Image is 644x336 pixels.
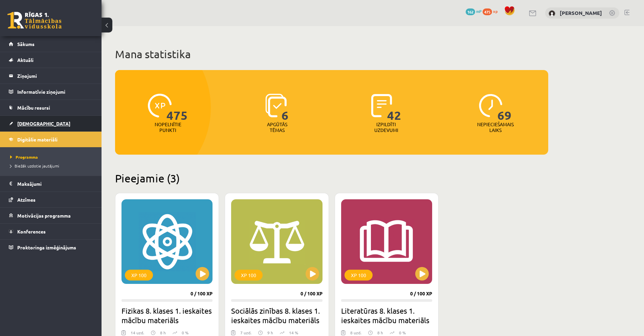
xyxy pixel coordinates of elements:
span: Programma [10,154,38,160]
legend: Ziņojumi [17,68,93,84]
p: Nopelnītie punkti [155,121,181,133]
p: 0 % [182,330,188,336]
span: Biežāk uzdotie jautājumi [10,163,59,169]
h2: Fizikas 8. klases 1. ieskaites mācību materiāls [121,306,213,325]
a: Sākums [9,36,93,52]
img: icon-xp-0682a9bc20223a9ccc6f5883a126b849a74cddfe5390d2b41b4391c66f2066e7.svg [148,94,172,117]
h2: Literatūras 8. klases 1. ieskaites mācību materiāls [341,306,432,325]
a: [PERSON_NAME] [560,9,602,16]
p: 8 h [377,330,383,336]
span: 475 [483,8,492,15]
span: 6 [282,94,289,121]
a: Ziņojumi [9,68,93,84]
p: Izpildīti uzdevumi [373,121,399,133]
span: 475 [166,94,188,121]
h2: Pieejamie (3) [115,172,548,185]
img: icon-learned-topics-4a711ccc23c960034f471b6e78daf4a3bad4a20eaf4de84257b87e66633f6470.svg [265,94,287,117]
a: Informatīvie ziņojumi [9,84,93,99]
span: [DEMOGRAPHIC_DATA] [17,120,70,127]
span: 69 [497,94,512,121]
span: Aktuāli [17,57,34,63]
a: Biežāk uzdotie jautājumi [10,163,95,169]
span: Motivācijas programma [17,212,71,219]
img: Alise Dilevka [549,10,555,17]
img: icon-completed-tasks-ad58ae20a441b2904462921112bc710f1caf180af7a3daa7317a5a94f2d26646.svg [371,94,392,117]
img: icon-clock-7be60019b62300814b6bd22b8e044499b485619524d84068768e800edab66f18.svg [479,94,503,117]
span: Mācību resursi [17,105,50,111]
span: Sākums [17,41,35,47]
p: 8 h [160,330,166,336]
p: 9 h [267,330,273,336]
a: Programma [10,154,95,160]
span: Konferences [17,228,46,234]
a: Atzīmes [9,192,93,207]
span: Digitālie materiāli [17,136,58,142]
span: 162 [466,8,475,15]
span: Proktoringa izmēģinājums [17,244,76,250]
span: xp [493,8,497,14]
a: Digitālie materiāli [9,132,93,147]
span: Atzīmes [17,197,36,203]
a: Mācību resursi [9,100,93,115]
a: 475 xp [483,8,501,14]
h2: Sociālās zinības 8. klases 1. ieskaites mācību materiāls [231,306,322,325]
legend: Maksājumi [17,176,93,192]
a: Proktoringa izmēģinājums [9,240,93,255]
div: XP 100 [235,270,263,281]
a: Rīgas 1. Tālmācības vidusskola [7,12,62,29]
a: Aktuāli [9,52,93,68]
span: mP [476,8,482,14]
a: 162 mP [466,8,482,14]
h1: Mana statistika [115,47,548,61]
a: [DEMOGRAPHIC_DATA] [9,116,93,131]
p: 14 % [289,330,298,336]
span: 42 [387,94,401,121]
a: Konferences [9,224,93,239]
a: Motivācijas programma [9,208,93,223]
p: 0 % [399,330,406,336]
p: Nepieciešamais laiks [477,121,514,133]
div: XP 100 [125,270,153,281]
a: Maksājumi [9,176,93,192]
p: Apgūtās tēmas [264,121,290,133]
div: XP 100 [345,270,373,281]
legend: Informatīvie ziņojumi [17,84,93,99]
